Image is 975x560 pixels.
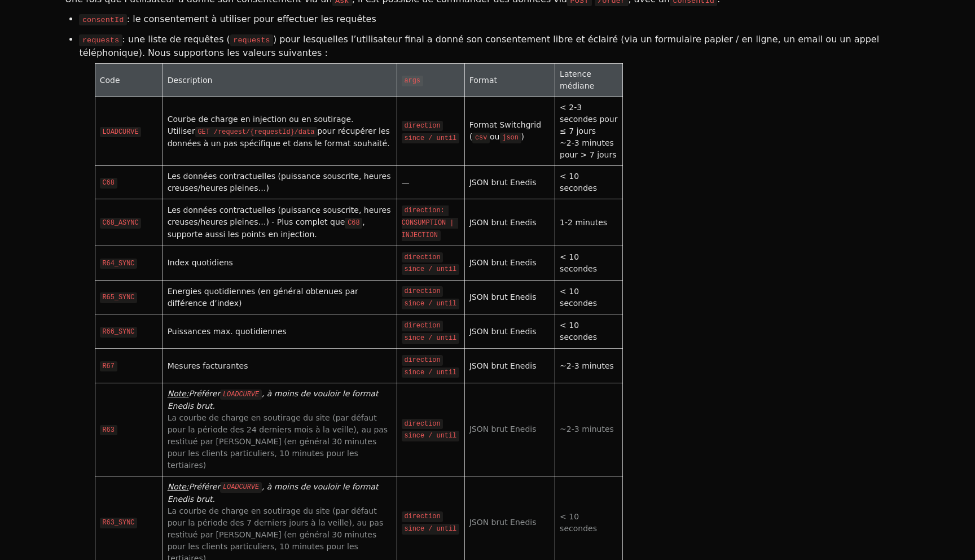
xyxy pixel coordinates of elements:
div: JSON brut Enedis [469,360,550,372]
div: < 10 secondes [560,251,618,275]
div: JSON brut Enedis [469,257,550,269]
span: Note: [168,389,189,398]
li: : une liste de requêtes ( ) pour lesquelles l’utilisateur final a donné son consentement libre et... [79,29,911,63]
code: requests [79,34,122,46]
code: C68 [100,178,117,189]
div: Description [168,75,392,86]
code: args [402,76,423,86]
div: — [402,177,460,189]
code: R64_SYNC [100,259,138,269]
code: since / until [402,133,459,144]
code: direction [402,286,443,297]
span: JSON brut Enedis [469,425,537,434]
code: direction: CONSUMPTION | INJECTION [402,205,458,240]
div: Format [469,75,550,86]
code: GET /request/{requestId}/data [195,127,317,138]
div: < 2-3 secondes pour ≤ 7 jours ~2-3 minutes pour > 7 jours [560,102,618,161]
div: Code [100,75,158,86]
span: JSON brut Enedis [469,518,537,527]
code: LOADCURVE [100,127,142,138]
code: requests [230,34,273,46]
code: consentId [79,14,126,25]
code: since / until [402,431,459,441]
code: since / until [402,264,459,275]
code: json [500,133,521,143]
div: JSON brut Enedis [469,326,550,338]
div: 1-2 minutes [560,217,618,229]
code: direction [402,511,443,522]
code: direction [402,121,443,132]
div: Energies quotidiennes (en général obtenues par différence d’index) [168,286,392,309]
code: R63 [100,425,117,436]
code: LOADCURVE [220,482,262,493]
span: < 10 secondes [560,512,597,533]
div: < 10 secondes [560,286,618,309]
div: < 10 secondes [560,170,618,194]
code: since / until [402,333,459,344]
em: , à moins de vouloir le format Enedis brut. [168,389,381,410]
code: csv [472,133,490,143]
code: direction [402,252,443,263]
div: JSON brut Enedis [469,217,550,229]
code: C68_ASYNC [100,218,142,229]
code: since / until [402,524,459,535]
div: Puissances max. quotidiennes [168,326,392,338]
div: Courbe de charge en injection ou en soutirage. Utiliser pour récupérer les données à un pas spéci... [168,113,392,150]
span: Note: [168,482,189,491]
code: direction [402,321,443,331]
code: R65_SYNC [100,292,138,303]
code: since / until [402,299,459,309]
div: Index quotidiens [168,257,392,269]
code: direction [402,419,443,430]
div: Format Switchgrid ( ou ) [469,119,550,143]
code: direction [402,355,443,366]
div: JSON brut Enedis [469,177,550,189]
em: Préférer [189,482,221,491]
em: , à moins de vouloir le format Enedis brut. [168,482,381,504]
span: ~2-3 minutes [560,361,614,370]
code: R66_SYNC [100,327,138,338]
code: since / until [402,368,459,378]
code: C68 [345,218,362,229]
div: Les données contractuelles (puissance souscrite, heures creuses/heures pleines…) [168,170,392,194]
div: Les données contractuelles (puissance souscrite, heures creuses/heures pleines…) - Plus complet q... [168,204,392,240]
code: LOADCURVE [220,390,262,400]
span: ~2-3 minutes [560,425,614,434]
div: JSON brut Enedis [469,291,550,303]
code: R63_SYNC [100,518,138,528]
li: : le consentement à utiliser pour effectuer les requêtes [79,9,376,29]
div: < 10 secondes [560,320,618,343]
div: Latence médiane [560,68,618,92]
em: Préférer [189,389,221,398]
code: R67 [100,361,117,372]
span: La courbe de charge en soutirage du site (par défaut pour la période des 24 derniers mois à la ve... [168,413,390,470]
div: Mesures facturantes [168,360,392,372]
